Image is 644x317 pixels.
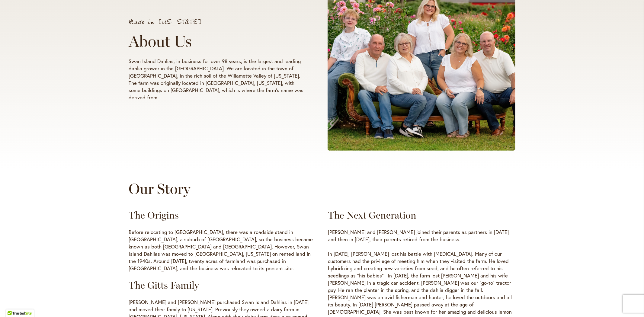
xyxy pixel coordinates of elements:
p: Made in [US_STATE] [129,19,305,25]
h2: Our Story [129,180,515,197]
h3: The Gitts Family [129,279,316,291]
h3: The Next Generation [328,209,515,221]
h3: The Origins [129,209,316,221]
p: [PERSON_NAME] and [PERSON_NAME] joined their parents as partners in [DATE] and then in [DATE], th... [328,229,515,243]
h1: About Us [129,32,305,50]
p: Before relocating to [GEOGRAPHIC_DATA], there was a roadside stand in [GEOGRAPHIC_DATA], a suburb... [129,229,316,272]
p: Swan Island Dahlias, in business for over 98 years, is the largest and leading dahlia grower in t... [129,58,305,101]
